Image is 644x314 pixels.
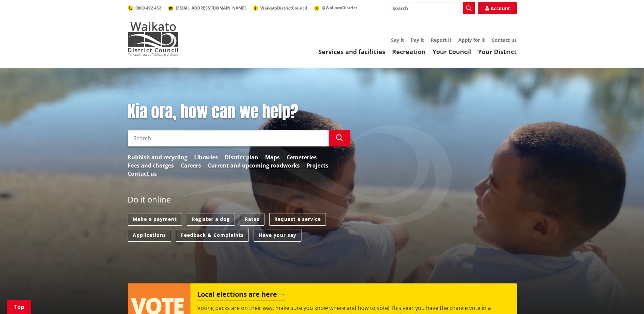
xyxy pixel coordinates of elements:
[253,5,307,11] a: WaikatoDistrictCouncil
[314,5,357,11] a: @WaikatoDistrict
[287,153,317,161] a: Cemeteries
[492,37,517,43] a: Contact us
[307,161,328,170] a: Projects
[478,48,517,56] a: Your District
[431,37,452,43] a: Report it
[135,5,161,11] span: 0800 492 452
[254,229,301,242] a: Have your say
[128,161,174,170] a: Fees and charges
[240,213,264,226] a: Rates
[128,5,161,11] a: 0800 492 452
[322,5,357,11] span: @WaikatoDistrict
[128,229,171,242] a: Applications
[208,161,300,170] a: Current and upcoming roadworks
[128,130,329,146] input: Search input
[269,213,326,226] a: Request a service
[181,161,201,170] a: Careers
[128,213,182,226] a: Make a payment
[128,153,187,161] a: Rubbish and recycling
[478,2,517,14] a: Account
[225,153,258,161] a: District plan
[391,37,404,43] a: Say it
[318,48,385,56] a: Services and facilities
[187,213,235,226] a: Register a dog
[411,37,424,43] a: Pay it
[128,102,350,122] h1: Kia ora, how can we help?
[433,48,471,56] a: Your Council
[194,153,218,161] a: Libraries
[7,300,31,314] a: Top
[458,37,485,43] a: Apply for it
[168,5,246,11] a: [EMAIL_ADDRESS][DOMAIN_NAME]
[388,2,475,14] input: Search input
[265,153,280,161] a: Maps
[260,5,307,11] span: WaikatoDistrictCouncil
[392,48,426,56] a: Recreation
[128,170,157,178] a: Contact us
[128,195,171,207] h2: Do it online
[197,290,285,300] h2: Local elections are here
[128,22,179,56] img: Waikato District Council - Te Kaunihera aa Takiwaa o Waikato
[176,229,249,242] a: Feedback & Complaints
[176,5,246,11] span: [EMAIL_ADDRESS][DOMAIN_NAME]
